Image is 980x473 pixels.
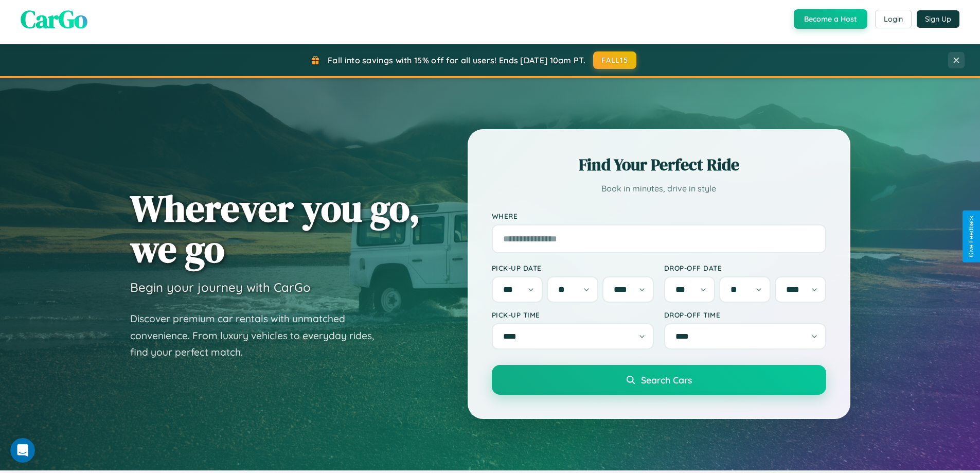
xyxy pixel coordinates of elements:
span: CarGo [21,2,87,36]
span: Search Cars [641,374,692,386]
button: Sign Up [917,10,959,28]
span: Fall into savings with 15% off for all users! Ends [DATE] 10am PT. [328,55,585,65]
label: Pick-up Time [492,310,654,319]
label: Drop-off Date [664,264,826,272]
button: FALL15 [593,51,636,69]
label: Where [492,212,826,220]
p: Discover premium car rentals with unmatched convenience. From luxury vehicles to everyday rides, ... [130,310,387,361]
label: Drop-off Time [664,310,826,319]
iframe: Intercom live chat [10,438,35,463]
h2: Find Your Perfect Ride [492,153,826,176]
button: Search Cars [492,365,826,395]
button: Login [875,10,912,28]
h3: Begin your journey with CarGo [130,279,311,295]
button: Become a Host [794,9,867,29]
p: Book in minutes, drive in style [492,181,826,196]
div: Give Feedback [968,216,975,257]
h1: Wherever you go, we go [130,188,420,269]
label: Pick-up Date [492,264,654,272]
